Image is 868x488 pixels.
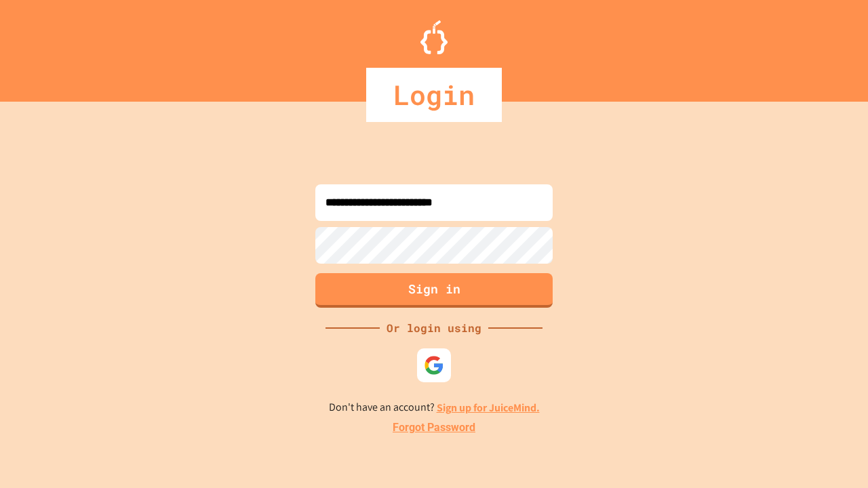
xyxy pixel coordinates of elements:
a: Sign up for JuiceMind. [437,401,540,415]
img: google-icon.svg [424,355,444,375]
div: Login [366,68,502,122]
a: Forgot Password [393,420,475,436]
p: Don't have an account? [329,399,540,416]
img: Logo.svg [420,20,448,54]
button: Sign in [315,273,553,308]
div: Or login using [380,320,488,336]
